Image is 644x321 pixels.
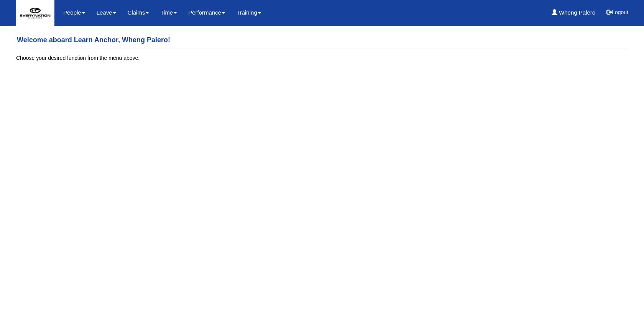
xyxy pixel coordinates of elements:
[128,4,149,21] a: Claims
[612,290,636,313] iframe: chat widget
[16,0,54,26] img: 2Q==
[601,3,634,21] button: Logout
[16,54,628,62] p: Choose your desired function from the menu above.
[188,4,225,21] a: Performance
[552,4,595,21] a: Wheng Palero
[97,4,116,21] a: Leave
[237,4,261,21] a: Training
[160,4,177,21] a: Time
[63,4,85,21] a: People
[16,33,628,48] h4: Welcome aboard Learn Anchor, Wheng Palero!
